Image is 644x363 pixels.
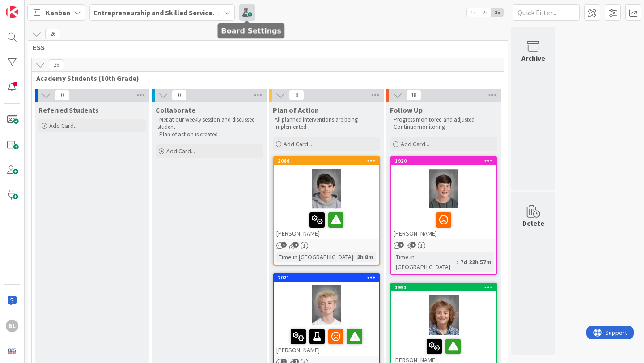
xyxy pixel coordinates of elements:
span: 18 [406,90,421,101]
span: 2x [479,8,491,17]
b: Entrepreneurship and Skilled Services Interventions - [DATE]-[DATE] [93,8,312,17]
span: ESS [33,43,496,52]
span: Kanban [46,7,70,18]
span: Support [19,1,41,12]
div: 2066[PERSON_NAME] [274,157,379,239]
input: Quick Filter... [513,4,580,21]
div: 2021[PERSON_NAME] [274,274,379,356]
span: 1 [398,242,404,248]
div: 1991 [395,284,496,291]
a: 2066[PERSON_NAME]Time in [GEOGRAPHIC_DATA]:2h 8m [273,156,380,266]
span: 26 [49,59,64,70]
div: [PERSON_NAME] [391,209,496,239]
div: Archive [521,53,545,63]
span: : [457,257,458,267]
p: -Plan of action is created [157,131,261,138]
div: 1920[PERSON_NAME] [391,157,496,239]
div: 2021 [274,274,379,282]
p: -Met at our weekly session and discussed student [157,116,261,131]
span: Add Card... [166,147,195,155]
span: 8 [289,90,304,101]
a: 1920[PERSON_NAME]Time in [GEOGRAPHIC_DATA]:7d 22h 57m [390,156,497,275]
span: 1 [410,242,416,248]
span: Plan of Action [273,106,319,114]
span: Collaborate [156,106,195,114]
span: Add Card... [49,122,78,130]
div: 2h 8m [355,252,376,262]
div: BL [6,320,18,332]
div: 1920 [391,157,496,165]
h5: Board Settings [221,27,281,35]
p: All planned interventions are being implemented [275,116,378,131]
span: Academy Students (10th Grade) [36,74,493,83]
span: 0 [55,90,70,101]
span: Add Card... [284,140,312,148]
span: 26 [45,29,60,39]
span: 3x [491,8,503,17]
span: Referred Students [38,106,99,114]
span: 0 [172,90,187,101]
div: 1991 [391,283,496,291]
div: 1920 [395,158,496,164]
div: Delete [522,218,544,228]
p: -Progress monitored and adjusted [392,116,496,123]
div: 2021 [278,274,379,281]
div: Time in [GEOGRAPHIC_DATA] [276,252,353,262]
span: 1x [467,8,479,17]
img: Visit kanbanzone.com [6,6,18,18]
p: -Continue monitoring [392,123,496,131]
span: Add Card... [401,140,429,148]
div: [PERSON_NAME] [274,209,379,239]
span: 1 [293,242,299,248]
div: 2066 [278,158,379,164]
div: 2066 [274,157,379,165]
div: Time in [GEOGRAPHIC_DATA] [394,252,457,272]
img: avatar [6,345,18,357]
span: Follow Up [390,106,423,114]
div: [PERSON_NAME] [274,325,379,356]
div: 7d 22h 57m [458,257,494,267]
span: : [353,252,355,262]
span: 1 [281,242,287,248]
